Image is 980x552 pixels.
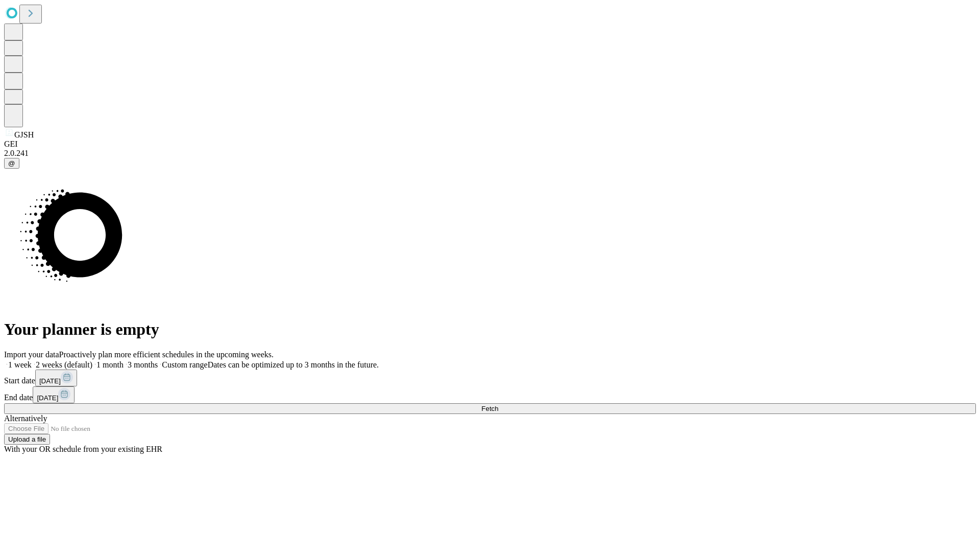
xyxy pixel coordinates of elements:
span: 1 month [96,360,124,369]
div: 2.0.241 [4,149,976,158]
span: 1 week [8,360,32,369]
span: Fetch [481,405,498,412]
span: 2 weeks (default) [36,360,92,369]
span: Alternatively [4,414,47,423]
button: [DATE] [35,370,77,386]
span: Proactively plan more efficient schedules in the upcoming weeks. [59,350,274,359]
h1: Your planner is empty [4,320,976,339]
div: Start date [4,370,976,386]
button: @ [4,158,19,169]
span: Custom range [162,360,207,369]
span: Dates can be optimized up to 3 months in the future. [208,360,379,369]
span: [DATE] [39,377,61,385]
span: @ [8,159,15,167]
div: End date [4,386,976,403]
span: GJSH [14,130,34,139]
span: Import your data [4,350,59,359]
span: [DATE] [37,394,58,402]
span: With your OR schedule from your existing EHR [4,445,162,453]
button: [DATE] [33,386,75,403]
button: Fetch [4,403,976,414]
button: Upload a file [4,434,50,445]
div: GEI [4,140,976,149]
span: 3 months [128,360,158,369]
